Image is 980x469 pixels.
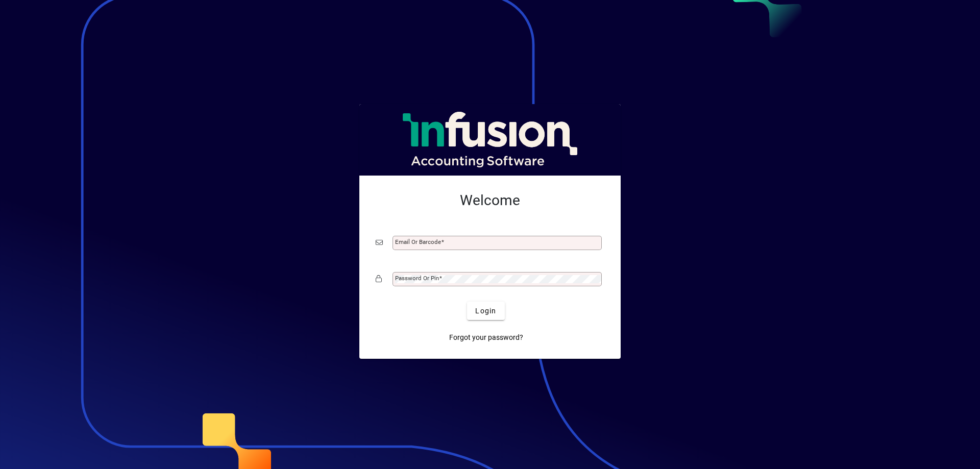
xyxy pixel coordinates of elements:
[467,302,504,320] button: Login
[395,275,439,282] mat-label: Password or Pin
[475,306,496,316] span: Login
[445,328,527,347] a: Forgot your password?
[449,332,523,343] span: Forgot your password?
[395,238,441,245] mat-label: Email or Barcode
[376,192,604,209] h2: Welcome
